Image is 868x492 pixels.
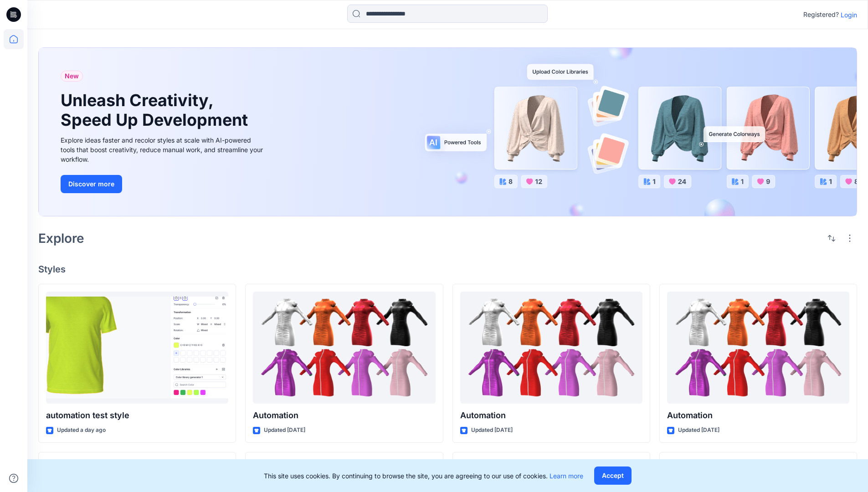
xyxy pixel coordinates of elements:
[38,231,84,246] h2: Explore
[667,292,849,404] a: Automation
[264,471,583,481] p: This site uses cookies. By continuing to browse the site, you are agreeing to our use of cookies.
[61,175,122,193] button: Discover more
[594,466,632,485] button: Accept
[61,135,266,164] div: Explore ideas faster and recolor styles at scale with AI-powered tools that boost creativity, red...
[38,264,857,275] h4: Styles
[678,425,719,435] p: Updated [DATE]
[253,409,435,422] p: Automation
[667,409,849,422] p: Automation
[57,425,106,435] p: Updated a day ago
[46,409,228,422] p: automation test style
[550,472,583,480] a: Learn more
[253,292,435,404] a: Automation
[61,175,266,193] a: Discover more
[264,425,305,435] p: Updated [DATE]
[460,409,642,422] p: Automation
[803,9,839,20] p: Registered?
[61,91,252,130] h1: Unleash Creativity, Speed Up Development
[460,292,642,404] a: Automation
[841,10,857,20] p: Login
[471,425,513,435] p: Updated [DATE]
[65,71,79,82] span: New
[46,292,228,404] a: automation test style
